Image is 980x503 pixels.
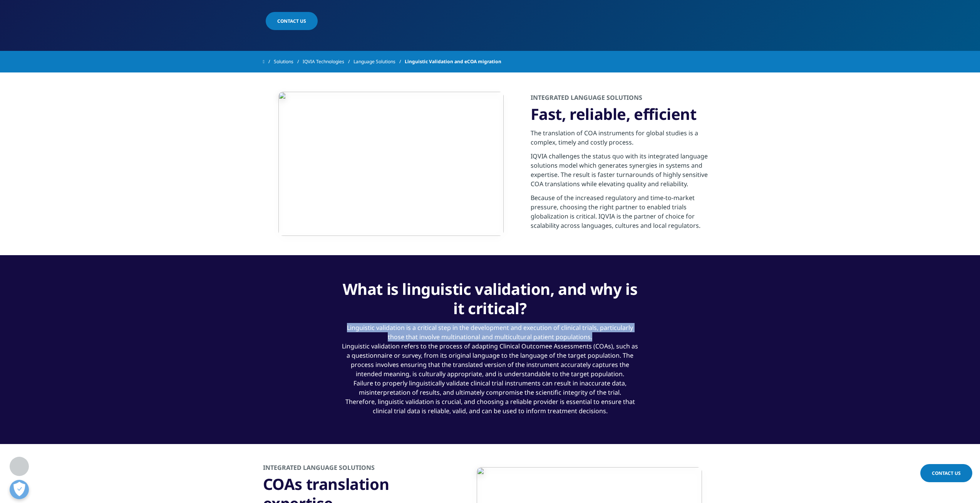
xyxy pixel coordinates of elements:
[531,104,717,124] h3: Fast, reliable, efficient
[405,55,501,69] span: Linguistic Validation and eCOA migration
[277,18,306,24] span: CONTACT US
[263,463,450,474] h2: INTEGRATED LANGUAGE SOLUTIONS
[353,55,405,69] a: Language Solutions
[10,480,29,499] button: Open Preferences
[342,274,639,318] div: What is linguistic validation, and why is it critical?
[274,55,303,69] a: Solutions
[531,193,717,235] p: Because of the increased regulatory and time-to-market pressure, choosing the right partner to en...
[266,12,318,30] a: CONTACT US
[531,93,717,104] h2: INTEGRATED LANGUAGE SOLUTIONS
[342,318,639,425] div: Linguistic validation is a critical step in the development and execution of clinical trials, par...
[920,464,972,482] a: Contact Us
[932,470,961,476] span: Contact Us
[303,55,353,69] a: IQVIA Technologies
[531,128,717,151] p: The translation of COA instruments for global studies is a complex, timely and costly process.
[531,151,717,193] p: IQVIA challenges the status quo with its integrated language solutions model which generates syne...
